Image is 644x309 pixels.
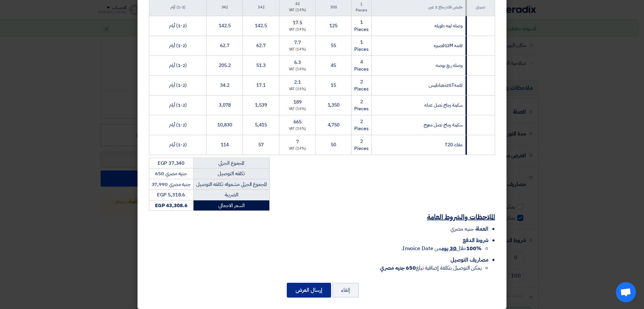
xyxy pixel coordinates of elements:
span: وصله ربع بوصه [436,62,463,69]
div: (14%) VAT [282,126,313,132]
div: (14%) VAT [282,67,313,72]
span: 34.2 [220,82,229,89]
td: المجموع الجزئي مشموله تكلفه التوصيل [193,179,269,190]
span: 342 [221,4,228,10]
u: الملاحظات والشروط العامة [427,212,495,222]
span: 142.5 [255,22,267,29]
div: (14%) VAT [282,47,313,52]
span: خلال من Invoice Date. [401,244,482,253]
span: (1-2) أيام [169,82,187,89]
span: 205.2 [219,62,231,69]
span: مقبض فك زجاج 2 عين [428,4,462,10]
span: 3,078 [219,102,231,109]
span: (1-2) أيام [170,4,185,10]
div: (14%) VAT [282,106,313,112]
span: لقمه 12Mقصيره [434,42,463,49]
span: EGP 5,318.6 [157,191,185,198]
td: EGP 37,340 [149,158,194,168]
li: يمكن التوصيل بتكلفة إضافية تبلغ [149,264,482,272]
span: (1-2) أيام [169,121,187,128]
span: 2 Pieces [354,78,368,92]
span: سكينة زجاج نصل معوج [424,121,463,128]
span: 57 [258,141,264,148]
span: جنيه مصري [450,225,474,233]
span: 51.3 [256,62,266,69]
span: 1,539 [255,102,267,109]
span: 665 [293,118,302,125]
span: 1 Pieces [354,39,368,53]
span: 42 [295,1,300,7]
span: 342 [258,4,265,10]
span: 2 Pieces [354,118,368,132]
span: 50 [331,141,336,148]
span: 7.7 [294,39,301,46]
strong: EGP 43,308.6 [155,202,187,209]
span: 1 Pieces [354,19,368,33]
span: 6.3 [294,59,301,66]
span: (1-2) أيام [169,102,187,109]
span: 1,350 [328,102,340,109]
span: 62.7 [220,42,229,49]
div: (14%) VAT [282,27,313,33]
button: إلغاء [332,283,359,298]
span: 55 [331,42,336,49]
span: 114 [221,141,229,148]
span: 4,750 [328,121,340,128]
strong: 100% [466,244,482,253]
span: العملة [475,225,488,233]
span: جنيه مصري 37,990 [152,181,191,188]
span: (1-2) أيام [169,42,187,49]
td: تكلفه التوصيل [193,168,269,179]
td: المجموع الجزئي [193,158,269,168]
span: مفك T20 [445,141,462,148]
span: 2.1 [294,79,301,86]
span: 7 [296,138,299,145]
span: 17.5 [293,19,302,26]
span: (1-2) أيام [169,141,187,148]
div: (14%) VAT [282,146,313,152]
div: (14%) VAT [282,86,313,92]
div: (14%) VAT [282,7,313,13]
span: 4 Pieces [354,59,368,73]
span: 62.7 [256,42,266,49]
span: 142.5 [219,22,231,29]
strong: 650 جنيه مصري [380,264,416,272]
span: 189 [293,99,302,106]
span: (1-2) أيام [169,22,187,29]
span: جنيه مصري 650 [155,170,187,177]
span: 17.1 [256,82,266,89]
span: سكينة زجاج نصل عدله [424,102,463,109]
span: (1-2) أيام [169,62,187,69]
td: الضريبة [193,190,269,200]
span: 125 [329,22,337,29]
span: 5,415 [255,121,267,128]
button: إرسال العرض [287,283,331,298]
a: دردشة مفتوحة [616,282,636,302]
span: 300 [330,4,337,10]
span: وصله لينه طويله [434,22,463,29]
span: 15 [331,82,336,89]
td: السعر الاجمالي [193,200,269,211]
span: مصاريف التوصيل [450,256,488,264]
span: لقمه25Tمغناطيس [429,82,463,89]
span: 1 Pieces [356,1,367,13]
span: 2 Pieces [354,98,368,112]
u: 30 يوم [441,244,456,253]
span: 45 [331,62,336,69]
span: 10,830 [217,121,232,128]
span: شروط الدفع [463,236,488,244]
span: 2 Pieces [354,138,368,152]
